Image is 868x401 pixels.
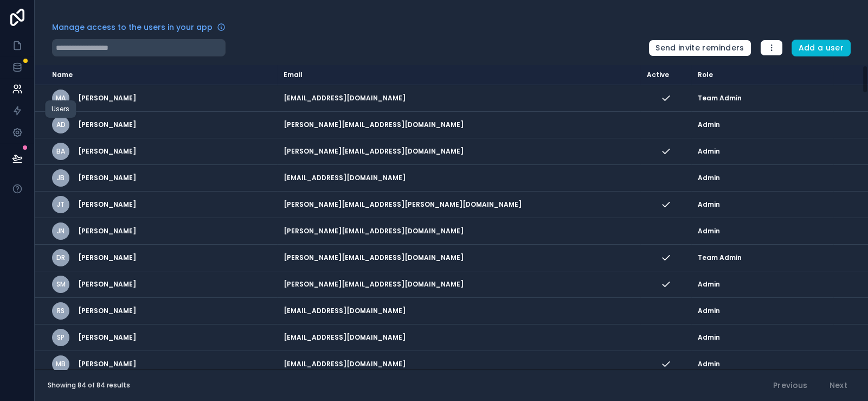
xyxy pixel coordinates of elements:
th: Role [691,65,833,85]
span: Admin [698,360,720,368]
span: Admin [698,200,720,209]
span: Team Admin [698,94,742,103]
span: Admin [698,120,720,129]
td: [EMAIL_ADDRESS][DOMAIN_NAME] [277,165,640,192]
th: Name [35,65,277,85]
span: [PERSON_NAME] [78,147,136,156]
span: Admin [698,227,720,235]
span: Admin [698,307,720,315]
th: Active [640,65,691,85]
span: Admin [698,333,720,342]
span: Admin [698,174,720,182]
span: JB [57,174,65,182]
span: JN [57,227,65,235]
div: Users [52,105,69,113]
span: MA [56,94,66,103]
span: [PERSON_NAME] [78,94,136,103]
span: DR [56,253,65,262]
td: [PERSON_NAME][EMAIL_ADDRESS][DOMAIN_NAME] [277,138,640,165]
span: AD [56,120,66,129]
span: RS [57,307,65,315]
td: [EMAIL_ADDRESS][DOMAIN_NAME] [277,351,640,378]
td: [PERSON_NAME][EMAIL_ADDRESS][DOMAIN_NAME] [277,218,640,245]
div: scrollable content [35,65,868,370]
span: [PERSON_NAME] [78,200,136,209]
button: Add a user [792,40,851,57]
span: [PERSON_NAME] [78,174,136,182]
span: [PERSON_NAME] [78,307,136,315]
th: Email [277,65,640,85]
td: [EMAIL_ADDRESS][DOMAIN_NAME] [277,324,640,351]
span: [PERSON_NAME] [78,120,136,129]
button: Send invite reminders [648,40,751,57]
td: [EMAIL_ADDRESS][DOMAIN_NAME] [277,85,640,112]
span: Manage access to the users in your app [52,22,213,33]
span: Admin [698,147,720,156]
span: [PERSON_NAME] [78,253,136,262]
span: Admin [698,280,720,289]
span: JT [57,200,65,209]
span: Team Admin [698,253,742,262]
span: [PERSON_NAME] [78,227,136,235]
td: [EMAIL_ADDRESS][DOMAIN_NAME] [277,298,640,324]
td: [PERSON_NAME][EMAIL_ADDRESS][DOMAIN_NAME] [277,112,640,138]
span: [PERSON_NAME] [78,280,136,289]
span: [PERSON_NAME] [78,360,136,368]
span: BA [56,147,65,156]
a: Manage access to the users in your app [52,22,226,33]
td: [PERSON_NAME][EMAIL_ADDRESS][DOMAIN_NAME] [277,245,640,271]
span: MB [56,360,66,368]
span: SP [57,333,65,342]
span: SM [56,280,66,289]
td: [PERSON_NAME][EMAIL_ADDRESS][PERSON_NAME][DOMAIN_NAME] [277,192,640,218]
span: Showing 84 of 84 results [48,381,130,390]
td: [PERSON_NAME][EMAIL_ADDRESS][DOMAIN_NAME] [277,271,640,298]
span: [PERSON_NAME] [78,333,136,342]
